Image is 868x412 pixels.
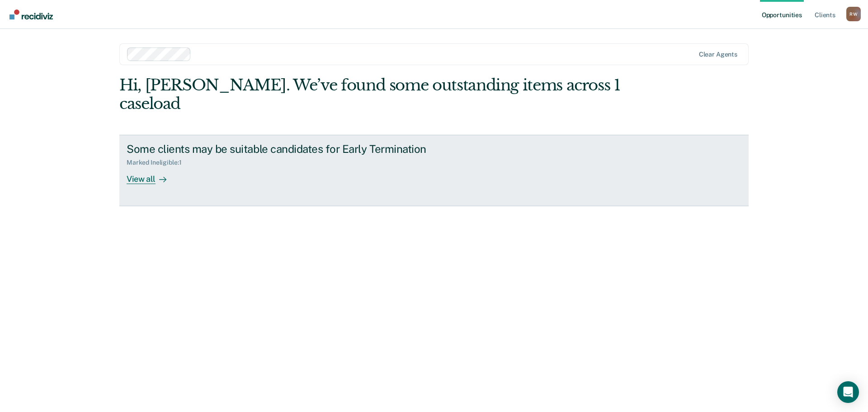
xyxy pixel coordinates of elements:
div: R W [846,7,861,21]
div: Clear agents [699,51,737,58]
div: Open Intercom Messenger [837,381,859,403]
button: Profile dropdown button [846,7,861,21]
div: Some clients may be suitable candidates for Early Termination [127,142,444,156]
div: Marked Ineligible : 1 [127,159,189,166]
a: Some clients may be suitable candidates for Early TerminationMarked Ineligible:1View all [119,135,749,206]
img: Recidiviz [9,9,53,19]
div: Hi, [PERSON_NAME]. We’ve found some outstanding items across 1 caseload [119,76,623,113]
div: View all [127,166,177,184]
